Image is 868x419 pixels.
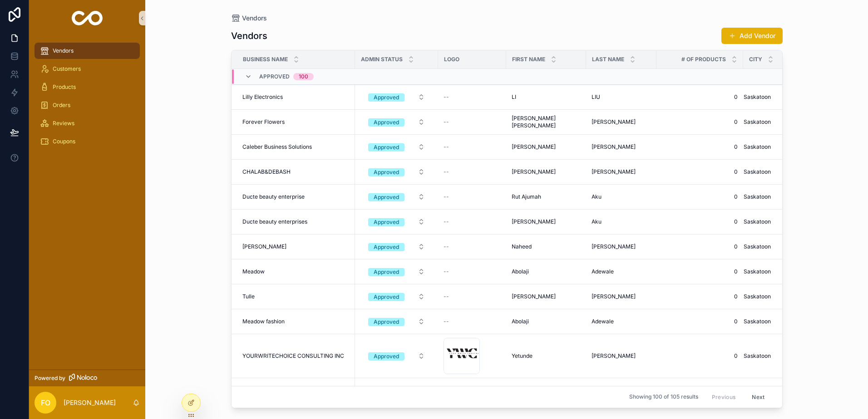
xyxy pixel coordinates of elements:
a: Saskatoon [744,293,815,300]
a: [PERSON_NAME] [592,118,651,126]
a: Adewale [592,268,651,275]
span: [PERSON_NAME] [592,352,636,360]
span: Coupons [53,138,75,145]
span: [PERSON_NAME] [592,168,636,175]
a: Saskatoon [744,118,815,126]
a: Products [35,79,140,95]
span: Naheed [512,243,532,250]
span: Reviews [53,120,74,127]
div: Approved [374,93,399,102]
a: [PERSON_NAME] [512,293,581,300]
button: Select Button [361,89,432,105]
span: Abolaji [512,318,529,325]
span: [PERSON_NAME] [592,293,636,300]
a: Meadow fashion [242,318,350,325]
button: Select Button [361,263,432,280]
div: Approved [374,143,399,151]
span: Last Name [592,56,624,63]
span: Saskatoon [744,143,771,151]
a: 0 [662,318,738,325]
a: CHALAB&DEBASH [242,168,350,175]
a: Select Button [360,263,433,280]
a: -- [444,218,501,225]
a: Vendors [35,43,140,59]
img: App logo [72,11,103,25]
span: -- [444,218,449,225]
span: Powered by [35,375,65,382]
a: [PERSON_NAME] [592,293,651,300]
span: Rut Ajumah [512,193,541,200]
span: Business Name [243,56,288,63]
a: Vendors [231,14,267,23]
div: scrollable content [29,36,145,370]
span: CHALAB&DEBASH [242,168,291,175]
a: -- [444,293,501,300]
a: Saskatoon [744,318,815,325]
a: Saskatoon [744,93,815,101]
button: Select Button [361,164,432,180]
a: Naheed [512,243,581,250]
a: LI [512,93,581,101]
a: Coupons [35,133,140,150]
a: Ducte beauty enterprise [242,193,350,200]
span: 0 [662,143,738,151]
a: -- [444,243,501,250]
span: Logo [444,56,459,63]
span: Adewale [592,268,614,275]
span: Yetunde [512,352,533,360]
span: Vendors [53,47,74,54]
span: Caleber Business Solutions [242,143,312,151]
button: Select Button [361,114,432,130]
span: 0 [662,168,738,175]
a: [PERSON_NAME] [512,218,581,225]
span: Lilly Electronics [242,93,283,101]
a: -- [444,118,501,126]
span: Saskatoon [744,352,771,360]
a: Saskatoon [744,218,815,225]
span: Saskatoon [744,268,771,275]
a: Saskatoon [744,268,815,275]
span: [PERSON_NAME] [512,293,556,300]
span: Approved [259,73,290,80]
a: Powered by [29,370,145,386]
span: Aku [592,218,602,225]
a: Add Vendor [721,28,783,44]
a: Select Button [360,188,433,205]
span: Showing 100 of 105 results [629,394,698,401]
span: FO [41,397,50,408]
div: Approved [374,168,399,176]
a: 0 [662,352,738,360]
a: Rut Ajumah [512,193,581,200]
span: -- [444,268,449,275]
span: Saskatoon [744,318,771,325]
span: 0 [662,193,738,200]
a: Select Button [360,213,433,230]
a: Tulle [242,293,350,300]
a: Select Button [360,88,433,106]
a: Ducte beauty enterprises [242,218,350,225]
a: 0 [662,118,738,126]
a: Forever Flowers [242,118,350,126]
a: Meadow [242,268,350,275]
span: Adewale [592,318,614,325]
a: LIU [592,93,651,101]
span: 0 [662,293,738,300]
a: Reviews [35,115,140,132]
a: Select Button [360,163,433,180]
span: -- [444,118,449,126]
a: Select Button [360,313,433,330]
span: Customers [53,65,81,73]
span: Admin Status [361,56,403,63]
span: [PERSON_NAME] [PERSON_NAME] [512,115,581,129]
div: Approved [374,193,399,201]
a: Saskatoon [744,352,815,360]
a: -- [444,318,501,325]
a: [PERSON_NAME] [242,243,350,250]
a: Saskatoon [744,243,815,250]
span: Ducte beauty enterprises [242,218,307,225]
a: Yetunde [512,352,581,360]
a: YOURWRITECHOICE CONSULTING INC [242,352,350,360]
a: Aku [592,193,651,200]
